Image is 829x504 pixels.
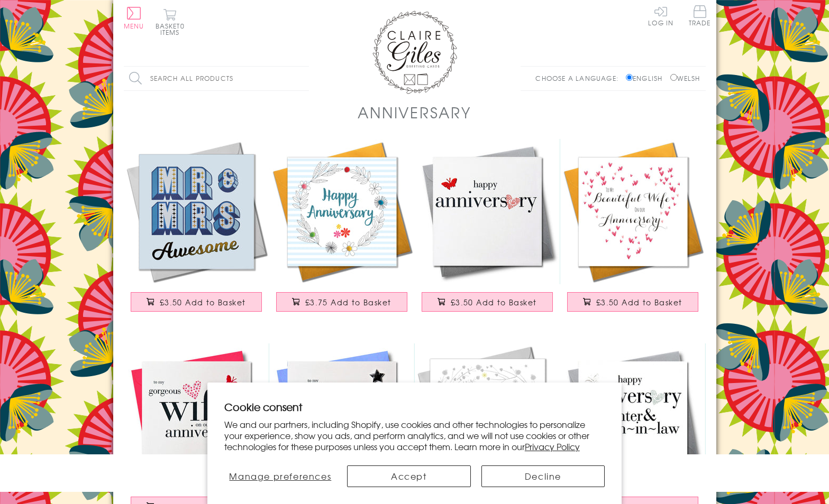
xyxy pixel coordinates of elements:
[269,139,415,284] img: Wedding Card, Flower Circle, Happy Anniversary, Embellished with pompoms
[124,7,144,29] button: Menu
[372,11,457,94] img: Claire Giles Greetings Cards
[347,465,471,487] button: Accept
[567,292,698,312] button: £3.50 Add to Basket
[451,297,537,307] span: £3.50 Add to Basket
[596,297,682,307] span: £3.50 Add to Basket
[415,139,560,284] img: Wedding Card, Heart, Happy Anniversary, embellished with a fabric butterfly
[535,73,624,83] p: Choose a language:
[276,292,407,312] button: £3.75 Add to Basket
[160,21,185,37] span: 0 items
[560,343,706,489] img: Wedding Anniversary Card, Daughter and Son-in-law, fabric butterfly Embellished
[298,67,309,90] input: Search
[160,297,246,307] span: £3.50 Add to Basket
[560,139,706,322] a: Wedding Card, Heart, Beautiful Wife Anniversary £3.50 Add to Basket
[626,73,668,83] label: English
[124,343,269,489] img: Wife Wedding Anniverary Card, Pink Heart, fabric butterfly Embellished
[224,419,605,452] p: We and our partners, including Shopify, use cookies and other technologies to personalize your ex...
[131,292,262,312] button: £3.50 Add to Basket
[305,297,391,307] span: £3.75 Add to Basket
[670,74,677,81] input: Welsh
[269,139,415,322] a: Wedding Card, Flower Circle, Happy Anniversary, Embellished with pompoms £3.75 Add to Basket
[415,139,560,322] a: Wedding Card, Heart, Happy Anniversary, embellished with a fabric butterfly £3.50 Add to Basket
[358,101,471,123] h1: Anniversary
[415,343,560,489] img: Wedding Card, Flowers, Mum and Step Dad Happy Anniversary
[124,139,269,284] img: Wedding Card, Mr & Mrs Awesome, blue block letters, with gold foil
[670,73,700,83] label: Welsh
[626,74,633,81] input: English
[224,465,336,487] button: Manage preferences
[124,21,144,31] span: Menu
[156,8,185,35] button: Basket0 items
[689,5,711,28] a: Trade
[224,399,605,414] h2: Cookie consent
[229,470,331,482] span: Manage preferences
[525,440,580,453] a: Privacy Policy
[560,139,706,284] img: Wedding Card, Heart, Beautiful Wife Anniversary
[422,292,553,312] button: £3.50 Add to Basket
[124,139,269,322] a: Wedding Card, Mr & Mrs Awesome, blue block letters, with gold foil £3.50 Add to Basket
[689,5,711,26] span: Trade
[481,465,605,487] button: Decline
[648,5,673,26] a: Log In
[269,343,415,489] img: Husband Wedding Anniversary Card, Blue Heart, Embellished with a padded star
[124,67,309,90] input: Search all products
